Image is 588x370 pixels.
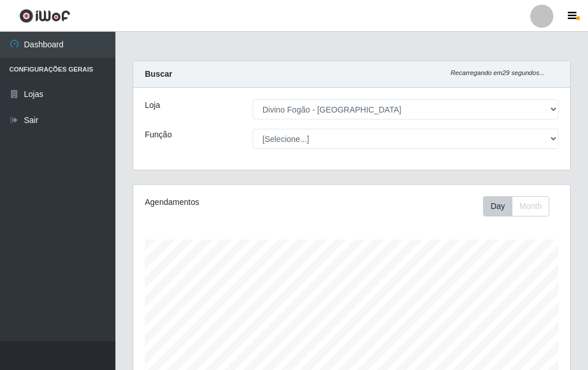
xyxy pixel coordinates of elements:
button: Day [483,196,512,216]
label: Função [145,129,172,141]
i: Recarregando em 29 segundos... [451,69,545,76]
strong: Buscar [145,69,172,79]
div: Toolbar with button groups [483,196,559,216]
label: Loja [145,99,160,111]
div: First group [483,196,549,216]
button: Month [512,196,549,216]
div: Agendamentos [145,196,307,208]
img: CoreUI Logo [19,9,70,23]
